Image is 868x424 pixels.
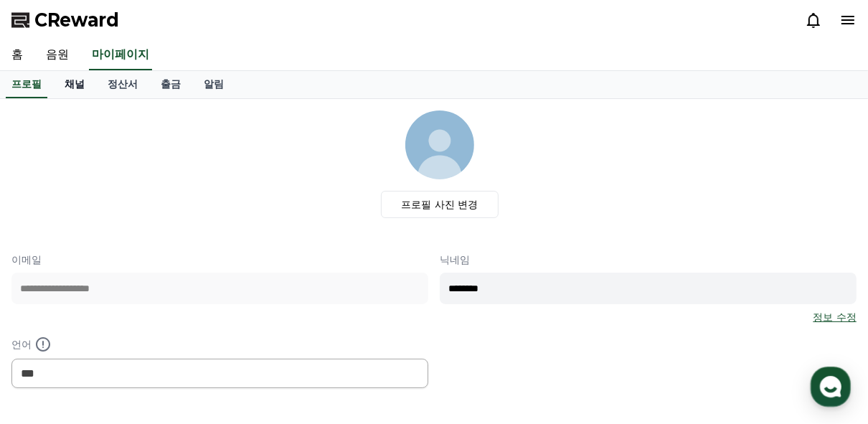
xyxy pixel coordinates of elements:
a: CReward [11,9,119,32]
p: 닉네임 [440,253,857,267]
a: 채널 [53,71,96,98]
a: 홈 [4,305,95,341]
a: 설정 [185,305,275,341]
a: 정보 수정 [813,310,857,324]
a: 출금 [149,71,192,98]
span: 홈 [45,326,54,338]
span: CReward [34,9,119,32]
a: 정산서 [96,71,149,98]
a: 음원 [34,40,80,70]
a: 알림 [192,71,235,98]
a: 마이페이지 [89,40,152,70]
a: 대화 [95,305,185,341]
p: 이메일 [11,253,428,267]
a: 프로필 [6,71,47,98]
span: 설정 [222,326,239,338]
p: 언어 [11,336,428,353]
img: profile_image [405,110,474,179]
label: 프로필 사진 변경 [381,191,499,218]
span: 대화 [131,327,148,339]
